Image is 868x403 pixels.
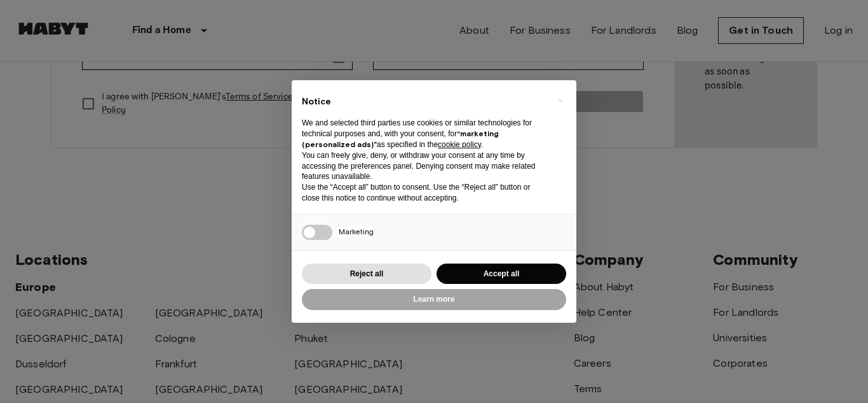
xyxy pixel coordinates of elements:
h2: Notice [302,95,546,108]
p: We and selected third parties use cookies or similar technologies for technical purposes and, wit... [302,118,546,150]
button: Accept all [437,264,566,285]
p: You can freely give, deny, or withdraw your consent at any time by accessing the preferences pane... [302,150,546,182]
button: Learn more [302,289,566,310]
a: cookie policy [438,140,481,149]
strong: “marketing (personalized ads)” [302,129,499,149]
span: × [558,93,562,108]
p: Use the “Accept all” button to consent. Use the “Reject all” button or close this notice to conti... [302,182,546,204]
button: Close this notice [550,90,570,111]
button: Reject all [302,264,431,285]
span: Marketing [339,227,374,236]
